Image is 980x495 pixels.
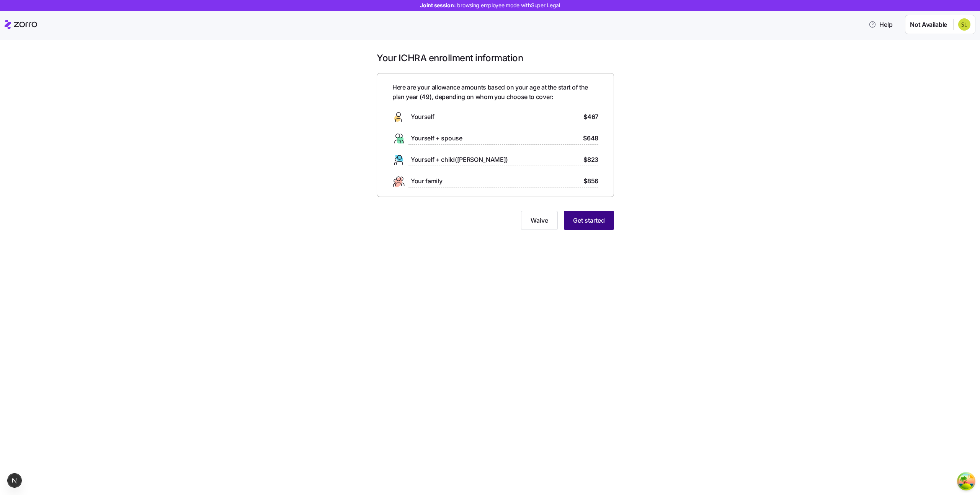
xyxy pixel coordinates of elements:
span: Yourself [411,112,434,122]
button: Open Tanstack query devtools [959,474,974,489]
span: browsing employee mode with Super Legal [457,2,560,9]
span: Not Available [910,20,947,29]
span: Here are your allowance amounts based on your age at the start of the plan year ( 49 ), depending... [392,83,598,102]
h1: Your ICHRA enrollment information [377,52,614,64]
span: Your family [411,176,442,186]
span: Yourself + spouse [411,134,462,143]
span: Help [869,20,893,29]
img: a62d6785f77b929ef7c5802087b3ed65 [958,18,970,31]
span: $823 [583,155,598,164]
button: Waive [521,211,558,230]
span: $467 [583,112,598,122]
button: Help [862,17,899,32]
span: Get started [573,216,605,225]
span: $856 [583,176,598,186]
span: Waive [531,216,548,225]
span: Joint session: [420,2,560,9]
span: Yourself + child([PERSON_NAME]) [411,155,508,164]
button: Get started [564,211,614,230]
span: $648 [583,134,598,143]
